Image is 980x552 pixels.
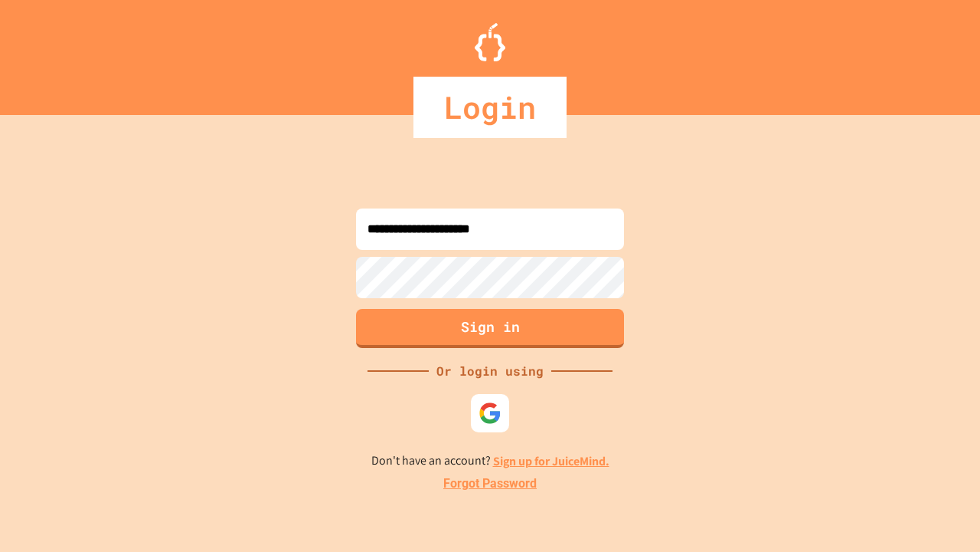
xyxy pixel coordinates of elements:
a: Forgot Password [443,475,537,493]
iframe: chat widget [853,424,965,489]
div: Or login using [429,362,551,380]
p: Don't have an account? [371,452,609,471]
img: google-icon.svg [479,402,501,425]
button: Sign in [356,309,624,348]
div: Login [413,77,567,138]
a: Sign up for JuiceMind. [493,453,609,469]
iframe: chat widget [916,491,965,537]
img: Logo.svg [475,23,505,61]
